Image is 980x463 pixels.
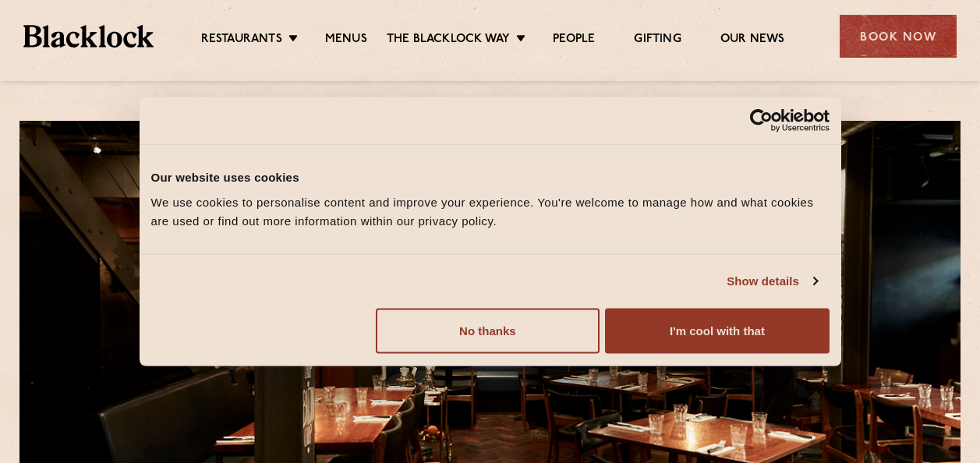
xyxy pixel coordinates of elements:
[151,193,830,230] div: We use cookies to personalise content and improve your experience. You're welcome to manage how a...
[634,32,681,49] a: Gifting
[151,168,830,187] div: Our website uses cookies
[201,32,282,49] a: Restaurants
[605,308,829,353] button: I'm cool with that
[720,32,785,49] a: Our News
[727,272,817,291] a: Show details
[23,25,154,47] img: BL_Textured_Logo-footer-cropped.svg
[387,32,510,49] a: The Blacklock Way
[325,32,367,49] a: Menus
[376,308,600,353] button: No thanks
[693,109,830,133] a: Usercentrics Cookiebot - opens in a new window
[840,15,957,58] div: Book Now
[553,32,595,49] a: People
